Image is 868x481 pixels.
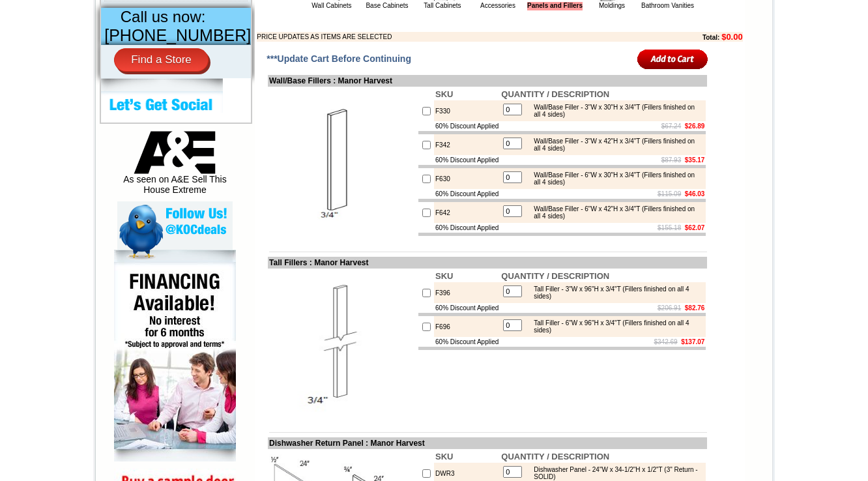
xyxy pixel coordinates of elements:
[434,202,500,223] td: F642
[257,32,631,42] td: PRICE UPDATES AS ITEMS ARE SELECTED
[435,271,453,281] b: SKU
[685,123,705,130] b: $26.89
[480,2,515,9] a: Accessories
[70,59,110,74] td: [PERSON_NAME] Yellow Walnut
[434,155,500,165] td: 60% Discount Applied
[186,36,188,37] img: spacer.gif
[104,26,251,44] span: [PHONE_NUMBER]
[599,2,625,9] a: Moldings
[501,452,609,461] b: QUANTITY / DESCRIPTION
[15,2,106,13] a: Price Sheet View in PDF Format
[434,100,500,121] td: F330
[527,2,583,10] a: Panels and Fillers
[222,36,224,37] img: spacer.gif
[68,36,70,37] img: spacer.gif
[434,189,500,199] td: 60% Discount Applied
[434,168,500,189] td: F630
[685,304,705,312] b: $82.76
[424,2,461,9] a: Tall Cabinets
[112,59,152,74] td: [PERSON_NAME] White Shaker
[114,48,209,72] a: Find a Store
[527,171,702,186] div: Wall/Base Filler - 6"W x 30"H x 3/4"T (Fillers finished on all 4 sides)
[434,223,500,233] td: 60% Discount Applied
[117,131,233,201] div: As seen on A&E Sell This House Extreme
[702,34,719,41] b: Total:
[527,319,702,334] div: Tall Filler - 6"W x 96"H x 3/4"T (Fillers finished on all 4 sides)
[435,89,453,99] b: SKU
[527,466,702,480] div: Dishwasher Panel - 24"W x 34-1/2"H x 1/2"T (3" Return - SOLID)
[434,316,500,337] td: F696
[366,2,408,9] a: Base Cabinets
[658,304,681,312] s: $206.91
[2,3,12,14] img: pdf.png
[434,337,500,347] td: 60% Discount Applied
[188,59,222,72] td: Bellmonte Maple
[434,303,500,313] td: 60% Discount Applied
[658,190,681,197] s: $115.09
[685,190,705,197] b: $46.03
[527,205,702,220] div: Wall/Base Filler - 6"W x 42"H x 3/4"T (Fillers finished on all 4 sides)
[501,271,609,281] b: QUANTITY / DESCRIPTION
[269,89,416,235] img: Wall/Base Fillers
[641,2,694,9] a: Bathroom Vanities
[661,123,682,130] s: $67.24
[527,138,702,152] div: Wall/Base Filler - 3"W x 42"H x 3/4"T (Fillers finished on all 4 sides)
[269,270,416,416] img: Tall Fillers
[15,5,106,12] b: Price Sheet View in PDF Format
[153,59,186,72] td: Baycreek Gray
[661,156,682,164] s: $87.93
[33,36,35,37] img: spacer.gif
[268,257,707,269] td: Tall Fillers : Manor Harvest
[637,48,708,70] input: Add to Cart
[224,59,263,74] td: [PERSON_NAME] Blue Shaker
[110,36,112,37] img: spacer.gif
[434,121,500,131] td: 60% Discount Applied
[121,8,206,25] span: Call us now:
[35,59,68,72] td: Alabaster Shaker
[268,437,707,449] td: Dishwasher Return Panel : Manor Harvest
[151,36,153,37] img: spacer.gif
[311,2,351,9] a: Wall Cabinets
[527,104,702,118] div: Wall/Base Filler - 3"W x 30"H x 3/4"T (Fillers finished on all 4 sides)
[267,53,411,64] span: ***Update Cart Before Continuing
[654,338,678,345] s: $342.69
[434,134,500,155] td: F342
[721,32,743,42] b: $0.00
[434,282,500,303] td: F396
[685,224,705,231] b: $62.07
[658,224,681,231] s: $155.18
[268,75,707,87] td: Wall/Base Fillers : Manor Harvest
[685,156,705,164] b: $35.17
[435,452,453,461] b: SKU
[501,89,609,99] b: QUANTITY / DESCRIPTION
[527,285,702,300] div: Tall Filler - 3"W x 96"H x 3/4"T (Fillers finished on all 4 sides)
[681,338,704,345] b: $137.07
